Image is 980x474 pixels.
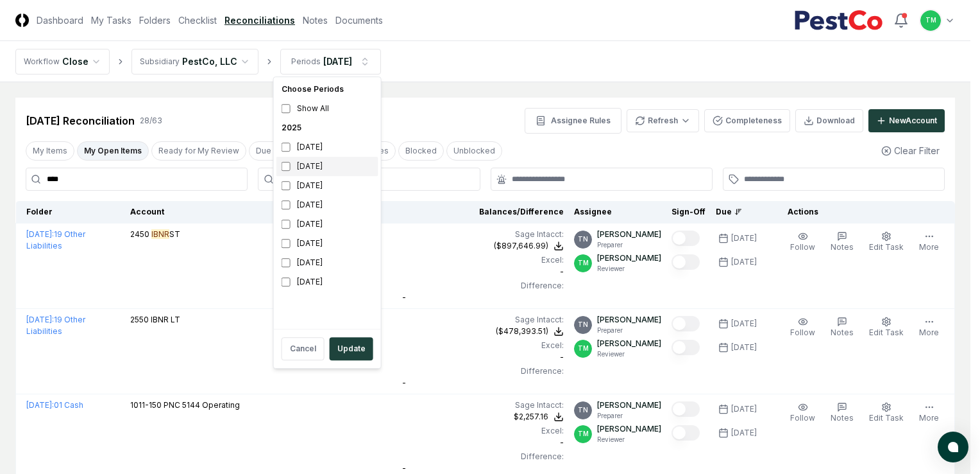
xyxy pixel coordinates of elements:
[276,157,378,176] div: [DATE]
[330,337,373,360] button: Update
[276,272,378,292] div: [DATE]
[282,337,325,360] button: Cancel
[276,137,378,157] div: [DATE]
[276,118,378,137] div: 2025
[276,215,378,234] div: [DATE]
[276,195,378,215] div: [DATE]
[276,234,378,253] div: [DATE]
[276,176,378,195] div: [DATE]
[276,80,378,99] div: Choose Periods
[276,99,378,118] div: Show All
[276,253,378,272] div: [DATE]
